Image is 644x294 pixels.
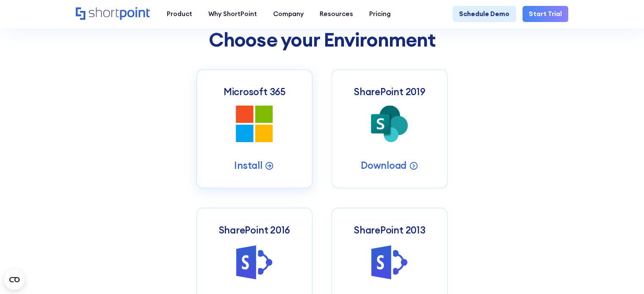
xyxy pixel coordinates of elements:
h3: SharePoint 2019 [354,86,426,97]
div: Resources [320,9,353,19]
div: Product [167,9,192,19]
div: Company [273,9,304,19]
a: Company [265,6,312,22]
p: Install [234,159,262,172]
a: Product [159,6,200,22]
a: Schedule Demo [453,6,516,22]
a: Start Trial [522,6,568,22]
div: Why ShortPoint [208,9,257,19]
a: Microsoft 365Install [196,69,312,188]
iframe: Chat Widget [602,253,644,294]
button: Open CMP widget [4,269,25,290]
h3: Microsoft 365 [224,86,285,97]
a: Resources [312,6,361,22]
h3: SharePoint 2013 [354,224,426,236]
h3: SharePoint 2016 [219,224,290,236]
a: Why ShortPoint [200,6,265,22]
a: SharePoint 2019Download [332,69,448,188]
div: Pricing [369,9,391,19]
h2: Choose your Environment [196,29,448,50]
a: Pricing [361,6,399,22]
a: Home [76,7,151,21]
p: Download [361,159,406,172]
